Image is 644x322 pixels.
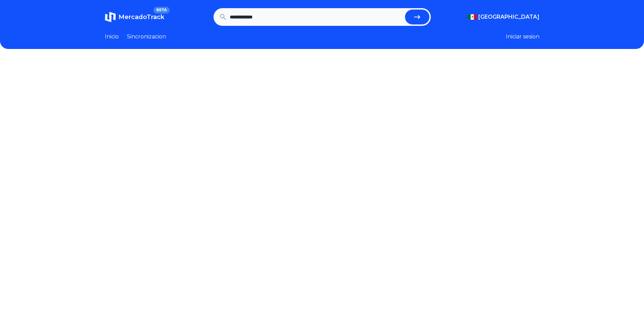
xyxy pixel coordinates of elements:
[506,33,539,41] button: Iniciar sesion
[118,13,164,21] span: MercadoTrack
[105,12,116,22] img: MercadoTrack
[478,13,539,21] span: [GEOGRAPHIC_DATA]
[127,33,166,41] a: Sincronizacion
[153,7,169,14] span: BETA
[467,14,477,20] img: Mexico
[467,13,539,21] button: [GEOGRAPHIC_DATA]
[105,33,119,41] a: Inicio
[105,12,164,22] a: MercadoTrackBETA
